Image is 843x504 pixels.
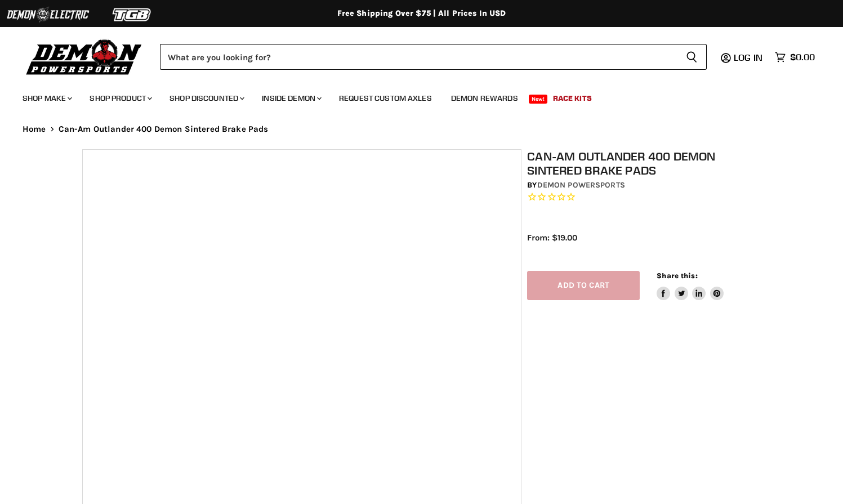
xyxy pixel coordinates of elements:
a: Demon Rewards [443,87,527,110]
span: Rated 0.0 out of 5 stars 0 reviews [527,191,766,203]
form: Product [160,44,707,70]
h1: Can-Am Outlander 400 Demon Sintered Brake Pads [527,149,766,177]
a: Inside Demon [253,87,328,110]
span: From: $19.00 [527,233,577,243]
span: New! [529,95,548,104]
a: Race Kits [545,87,600,110]
a: Home [23,124,46,134]
span: Can-Am Outlander 400 Demon Sintered Brake Pads [59,124,269,134]
ul: Main menu [14,82,812,110]
a: Demon Powersports [537,180,625,190]
a: Shop Product [81,87,159,110]
img: TGB Logo 2 [90,4,175,25]
img: Demon Powersports [23,37,146,77]
a: Log in [729,52,769,63]
span: $0.00 [790,52,815,63]
a: Request Custom Axles [331,87,440,110]
button: Search [677,44,707,70]
div: by [527,179,766,191]
span: Log in [734,52,762,63]
input: Search [160,44,677,70]
span: Share this: [657,271,697,280]
aside: Share this: [657,271,724,301]
img: Demon Electric Logo 2 [6,4,90,25]
a: Shop Make [14,87,79,110]
a: Shop Discounted [161,87,251,110]
a: $0.00 [769,49,820,65]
